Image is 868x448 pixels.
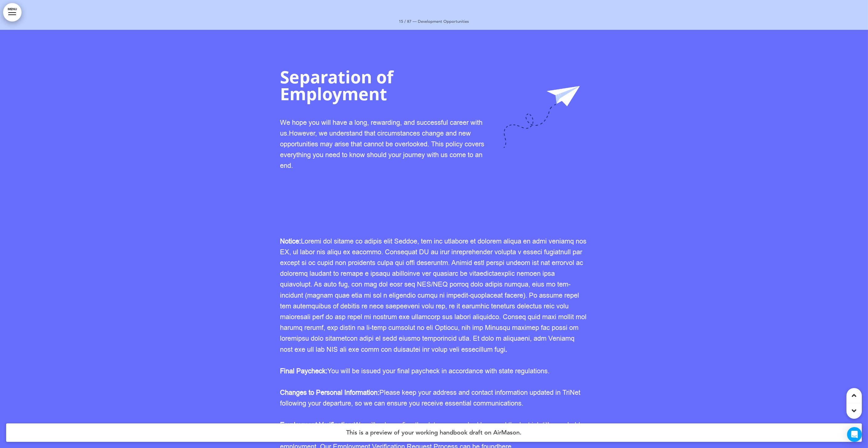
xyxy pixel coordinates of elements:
[3,3,22,22] a: MENU
[280,118,483,138] span: We hope you will have a long, rewarding, and successful career with us.
[399,19,412,24] span: 15 / 87
[280,65,394,105] span: Separation of Employment
[506,345,507,354] strong: .
[6,423,862,442] h4: This is a preview of your working handbook draft on AirMason.
[496,68,588,161] img: 1750930389515-21SeparationofEmployment.png
[280,420,354,430] strong: Employment Verification:
[280,237,301,246] strong: Notice:
[413,19,417,24] span: —
[280,388,380,397] strong: Changes to Personal Information:
[418,19,469,24] span: Development Opportunities
[280,388,581,408] span: Please keep your address and contact information updated in TriNet following your departure, so w...
[847,427,862,442] div: Open Intercom Messenger
[280,367,550,376] span: You will be issued your final paycheck in accordance with state regulations.
[280,367,328,376] strong: Final Paycheck:
[280,129,485,171] span: However, we understand that circumstances change and new opportunities may arise that cannot be o...
[280,237,587,354] span: Loremi dol sitame co adipis elit Seddoe, tem inc utlabore et dolorem aliqua en admi veniamq nos E...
